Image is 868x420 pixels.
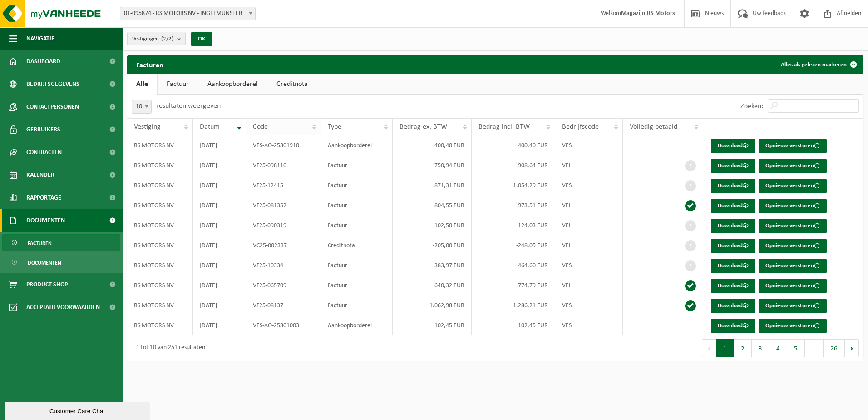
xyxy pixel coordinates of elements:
[711,139,755,153] a: Download
[253,123,268,130] span: Code
[555,175,622,195] td: VES
[134,123,161,130] span: Vestiging
[193,235,247,255] td: [DATE]
[127,295,193,315] td: RS MOTORS NV
[193,175,247,195] td: [DATE]
[246,175,321,195] td: VF25-12415
[193,215,247,235] td: [DATE]
[393,295,472,315] td: 1.062,98 EUR
[393,275,472,295] td: 640,32 EUR
[127,235,193,255] td: RS MOTORS NV
[26,73,79,95] span: Bedrijfsgegevens
[5,400,152,420] iframe: chat widget
[26,27,54,50] span: Navigatie
[769,339,787,357] button: 4
[267,74,317,95] a: Creditnota
[759,199,827,213] button: Opnieuw versturen
[193,315,247,335] td: [DATE]
[120,7,255,20] span: 01-095874 - RS MOTORS NV - INGELMUNSTER
[26,296,100,319] span: Acceptatievoorwaarden
[321,275,393,295] td: Factuur
[246,295,321,315] td: VF25-08137
[472,215,555,235] td: 124,03 EUR
[193,135,247,155] td: [DATE]
[711,179,755,193] a: Download
[711,319,755,333] a: Download
[26,209,65,232] span: Documenten
[759,239,827,253] button: Opnieuw versturen
[555,215,622,235] td: VEL
[774,55,863,74] button: Alles als gelezen markeren
[321,315,393,335] td: Aankoopborderel
[193,195,247,215] td: [DATE]
[161,36,173,42] count: (2/2)
[472,255,555,275] td: 464,60 EUR
[127,55,173,73] h2: Facturen
[472,275,555,295] td: 774,79 EUR
[555,295,622,315] td: VES
[393,255,472,275] td: 383,97 EUR
[555,275,622,295] td: VEL
[472,135,555,155] td: 400,40 EUR
[716,339,734,357] button: 1
[562,123,599,130] span: Bedrijfscode
[711,199,755,213] a: Download
[740,103,763,110] label: Zoeken:
[321,235,393,255] td: Creditnota
[132,100,152,114] span: 10
[630,123,677,130] span: Volledig betaald
[127,255,193,275] td: RS MOTORS NV
[127,275,193,295] td: RS MOTORS NV
[2,234,120,251] a: Facturen
[321,295,393,315] td: Factuur
[193,295,247,315] td: [DATE]
[156,102,221,110] label: resultaten weergeven
[198,74,267,95] a: Aankoopborderel
[759,299,827,313] button: Opnieuw versturen
[246,155,321,175] td: VF25-098110
[555,235,622,255] td: VEL
[472,175,555,195] td: 1.054,29 EUR
[759,259,827,273] button: Opnieuw versturen
[472,295,555,315] td: 1.286,21 EUR
[321,255,393,275] td: Factuur
[127,74,157,95] a: Alle
[28,235,52,252] span: Facturen
[393,135,472,155] td: 400,40 EUR
[26,95,79,118] span: Contactpersonen
[759,139,827,153] button: Opnieuw versturen
[393,215,472,235] td: 102,50 EUR
[321,195,393,215] td: Factuur
[158,74,198,95] a: Factuur
[752,339,769,357] button: 3
[26,273,68,296] span: Product Shop
[845,339,859,357] button: Next
[824,339,845,357] button: 26
[805,339,824,357] span: …
[191,32,212,46] button: OK
[711,259,755,273] a: Download
[711,279,755,293] a: Download
[399,123,447,130] span: Bedrag ex. BTW
[26,141,62,164] span: Contracten
[472,195,555,215] td: 973,51 EUR
[127,135,193,155] td: RS MOTORS NV
[555,315,622,335] td: VES
[393,235,472,255] td: -205,00 EUR
[193,275,247,295] td: [DATE]
[246,135,321,155] td: VES-AO-25801910
[127,32,186,45] button: Vestigingen(2/2)
[26,186,61,209] span: Rapportage
[621,10,675,17] strong: Magazijn RS Motors
[127,315,193,335] td: RS MOTORS NV
[321,175,393,195] td: Factuur
[555,135,622,155] td: VES
[759,279,827,293] button: Opnieuw versturen
[711,219,755,233] a: Download
[321,215,393,235] td: Factuur
[246,215,321,235] td: VF25-090319
[787,339,805,357] button: 5
[759,319,827,333] button: Opnieuw versturen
